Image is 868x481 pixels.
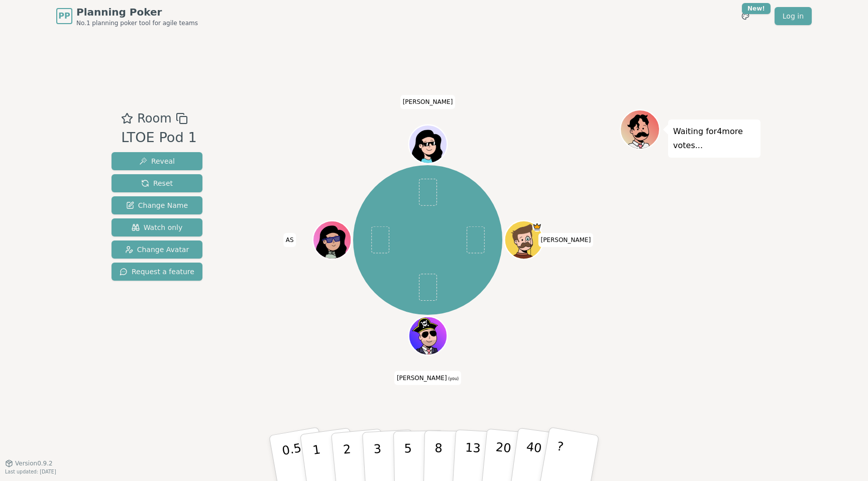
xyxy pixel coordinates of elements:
button: New! [736,7,754,25]
button: Change Avatar [112,240,202,259]
span: Click to change your name [283,233,296,247]
a: PPPlanning PokerNo.1 planning poker tool for agile teams [56,5,198,27]
span: Change Name [126,200,188,210]
span: Watch only [132,222,183,232]
span: Click to change your name [394,371,461,385]
span: PP [58,10,70,22]
span: Request a feature [120,267,194,277]
span: No.1 planning poker tool for agile teams [76,19,198,27]
span: Click to change your name [400,95,456,109]
button: Watch only [112,218,202,236]
button: Reset [112,174,202,192]
span: Jake is the host [532,222,541,231]
div: New! [742,3,771,14]
button: Add as favourite [121,109,133,128]
span: Change Avatar [125,245,189,255]
button: Request a feature [112,263,202,281]
span: Reset [141,178,173,188]
button: Change Name [112,196,202,214]
span: (you) [447,377,459,381]
p: Waiting for 4 more votes... [673,125,755,153]
span: Room [137,109,171,128]
span: Last updated: [DATE] [5,469,56,474]
div: LTOE Pod 1 [121,128,197,148]
a: Log in [775,7,812,25]
span: Reveal [139,156,175,166]
span: Click to change your name [538,233,593,247]
span: Version 0.9.2 [15,459,53,467]
button: Reveal [112,152,202,170]
button: Click to change your avatar [410,318,446,354]
button: Version0.9.2 [5,459,53,467]
span: Planning Poker [76,5,198,19]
